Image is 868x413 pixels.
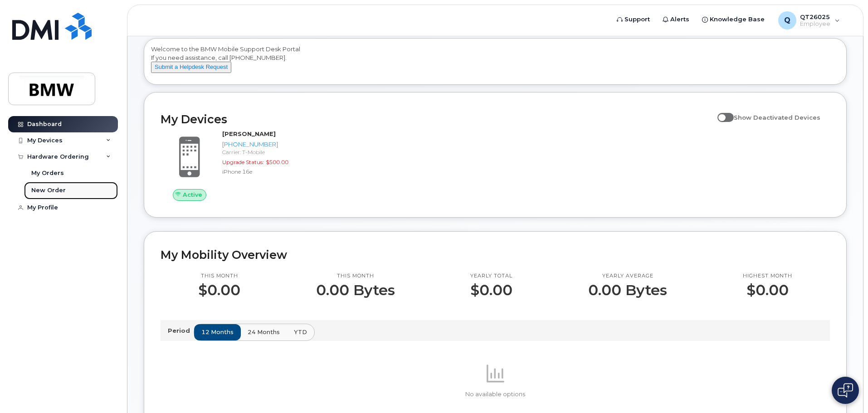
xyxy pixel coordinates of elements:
[800,20,830,28] span: Employee
[222,148,316,156] div: Carrier: T-Mobile
[161,130,320,200] a: Active[PERSON_NAME][PHONE_NUMBER]Carrier: T-MobileUpgrade Status:$500.00iPhone 16e
[183,190,202,199] span: Active
[470,272,512,280] p: Yearly total
[168,326,194,335] p: Period
[222,159,264,165] span: Upgrade Status:
[838,383,853,398] img: Open chat
[151,63,231,70] a: Submit a Helpdesk Request
[800,13,830,20] span: QT26025
[772,11,846,29] div: QT26025
[198,282,240,298] p: $0.00
[670,15,689,24] span: Alerts
[161,390,830,398] p: No available options
[222,130,276,137] strong: [PERSON_NAME]
[294,328,307,336] span: YTD
[588,282,667,298] p: 0.00 Bytes
[610,10,656,29] a: Support
[696,10,771,29] a: Knowledge Base
[784,15,790,26] span: Q
[470,282,512,298] p: $0.00
[161,112,713,126] h2: My Devices
[656,10,696,29] a: Alerts
[588,272,667,280] p: Yearly average
[316,272,395,280] p: This month
[316,282,395,298] p: 0.00 Bytes
[743,282,792,298] p: $0.00
[717,109,725,116] input: Show Deactivated Devices
[151,62,231,73] button: Submit a Helpdesk Request
[743,272,792,280] p: Highest month
[266,159,288,165] span: $500.00
[151,45,839,81] div: Welcome to the BMW Mobile Support Desk Portal If you need assistance, call [PHONE_NUMBER].
[624,15,650,24] span: Support
[222,140,316,149] div: [PHONE_NUMBER]
[161,248,830,262] h2: My Mobility Overview
[222,168,316,175] div: iPhone 16e
[248,328,280,336] span: 24 months
[198,272,240,280] p: This month
[710,15,765,24] span: Knowledge Base
[734,114,820,121] span: Show Deactivated Devices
